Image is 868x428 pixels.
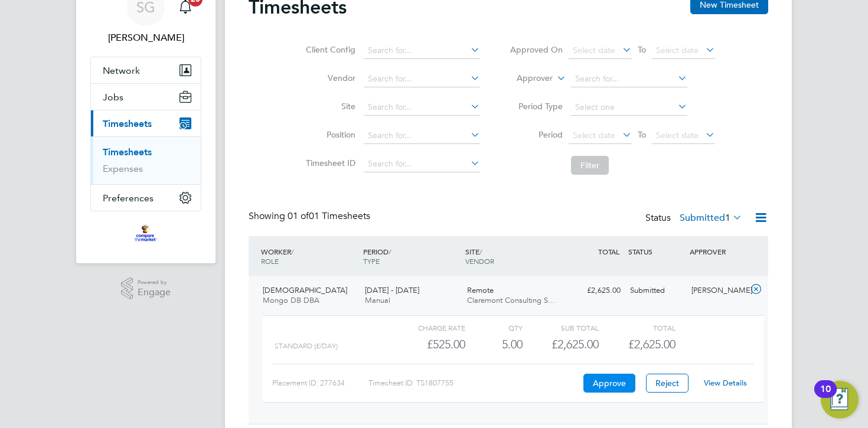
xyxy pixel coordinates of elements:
[656,45,699,55] span: Select date
[364,156,480,172] input: Search for...
[138,277,171,287] span: Powered by
[302,158,355,168] label: Timesheet ID
[625,281,687,300] div: Submitted
[598,247,619,256] span: TOTAL
[820,389,831,404] div: 10
[583,374,635,393] button: Approve
[103,118,152,129] span: Timesheets
[91,136,201,184] div: Timesheets
[687,281,748,300] div: [PERSON_NAME]
[523,321,599,335] div: Sub Total
[510,101,563,112] label: Period Type
[103,163,143,174] a: Expenses
[91,84,201,110] button: Jobs
[90,31,201,45] span: Simon Guerin
[275,342,338,350] span: Standard (£/day)
[634,42,650,57] span: To
[103,146,152,158] a: Timesheets
[704,378,747,388] a: View Details
[138,287,171,298] span: Engage
[634,127,650,142] span: To
[656,130,699,141] span: Select date
[680,212,742,224] label: Submitted
[91,185,201,211] button: Preferences
[465,256,494,266] span: VENDOR
[91,57,201,83] button: Network
[687,241,748,262] div: APPROVER
[363,256,380,266] span: TYPE
[91,110,201,136] button: Timesheets
[261,256,279,266] span: ROLE
[573,130,615,141] span: Select date
[121,277,171,300] a: Powered byEngage
[389,321,465,335] div: Charge rate
[725,212,730,224] span: 1
[302,73,355,83] label: Vendor
[365,295,390,305] span: Manual
[288,210,370,222] span: 01 Timesheets
[302,101,355,112] label: Site
[599,321,675,335] div: Total
[500,73,553,84] label: Approver
[564,281,625,300] div: £2,625.00
[465,335,523,354] div: 5.00
[360,241,462,272] div: PERIOD
[263,295,319,305] span: Mongo DB DBA
[389,247,391,256] span: /
[90,223,201,242] a: Go to home page
[467,295,556,305] span: Claremont Consulting S…
[479,247,482,256] span: /
[364,71,480,87] input: Search for...
[302,44,355,55] label: Client Config
[628,337,676,351] span: £2,625.00
[462,241,564,272] div: SITE
[291,247,293,256] span: /
[288,210,309,222] span: 01 of
[365,285,419,295] span: [DATE] - [DATE]
[645,210,745,227] div: Status
[364,99,480,116] input: Search for...
[263,285,347,295] span: [DEMOGRAPHIC_DATA]
[249,210,373,223] div: Showing
[821,381,859,419] button: Open Resource Center, 10 new notifications
[571,71,687,87] input: Search for...
[571,156,609,175] button: Filter
[646,374,688,393] button: Reject
[364,43,480,59] input: Search for...
[364,128,480,144] input: Search for...
[571,99,687,116] input: Select one
[510,129,563,140] label: Period
[272,374,368,393] div: Placement ID: 277634
[103,65,140,76] span: Network
[625,241,687,262] div: STATUS
[573,45,615,55] span: Select date
[523,335,599,354] div: £2,625.00
[258,241,360,272] div: WORKER
[368,374,580,393] div: Timesheet ID: TS1807755
[103,92,123,103] span: Jobs
[389,335,465,354] div: £525.00
[135,223,156,242] img: bglgroup-logo-retina.png
[510,44,563,55] label: Approved On
[302,129,355,140] label: Position
[103,192,154,204] span: Preferences
[467,285,494,295] span: Remote
[465,321,523,335] div: QTY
